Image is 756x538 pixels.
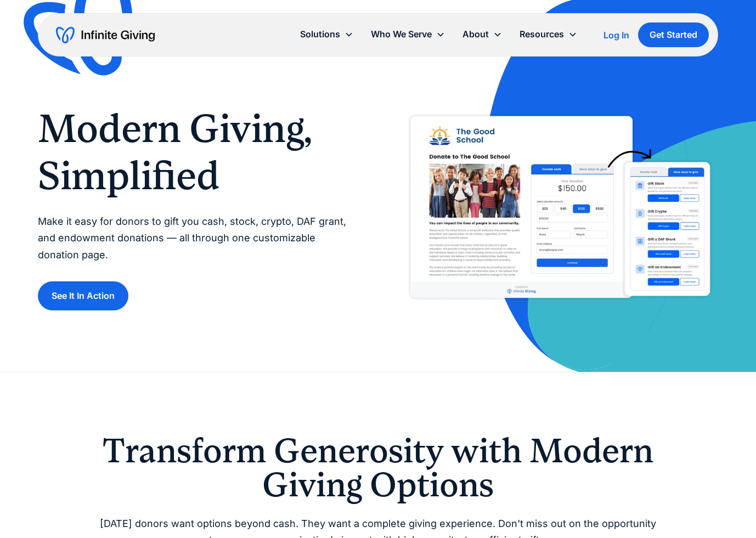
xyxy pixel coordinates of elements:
[38,281,128,310] a: See It In Action
[97,434,659,502] h2: Transform Generosity with Modern Giving Options
[520,27,564,42] div: Resources
[38,105,356,200] h1: Modern Giving, Simplified
[371,27,432,42] div: Who We Serve
[38,213,356,264] p: Make it easy for donors to gift you cash, stock, crypto, DAF grant, and endowment donations — all...
[603,31,629,39] div: Log In
[638,22,709,47] a: Get Started
[603,29,629,42] a: Log In
[462,27,489,42] div: About
[300,27,340,42] div: Solutions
